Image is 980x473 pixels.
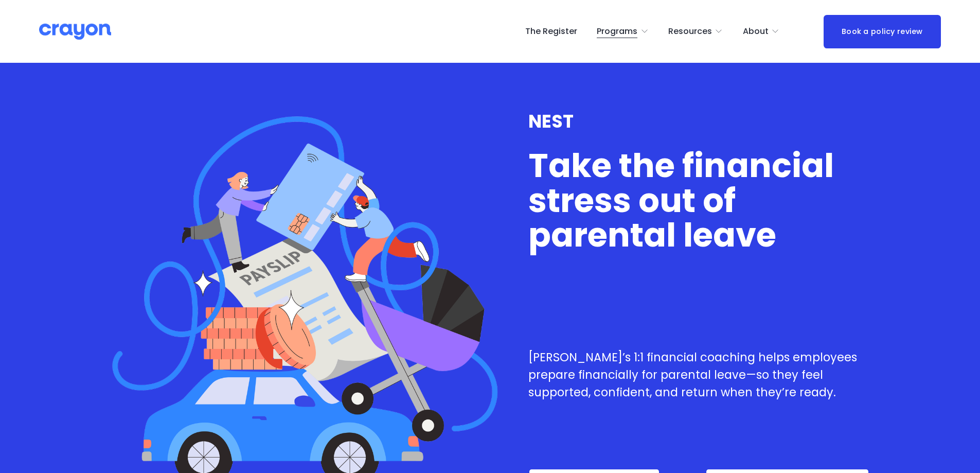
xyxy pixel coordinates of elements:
[668,24,712,39] span: Resources
[743,24,769,39] span: About
[39,23,111,41] img: Crayon
[597,23,649,40] a: folder dropdown
[528,349,877,401] p: [PERSON_NAME]’s 1:1 financial coaching helps employees prepare financially for parental leave—so ...
[743,23,780,40] a: folder dropdown
[528,111,877,132] h3: NEST
[668,23,723,40] a: folder dropdown
[525,23,577,40] a: The Register
[824,15,941,48] a: Book a policy review
[597,24,637,39] span: Programs
[528,148,877,253] h1: Take the financial stress out of parental leave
